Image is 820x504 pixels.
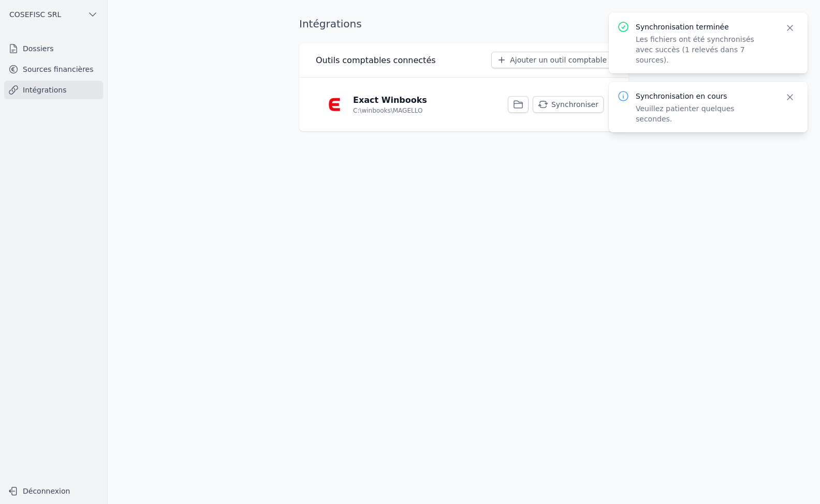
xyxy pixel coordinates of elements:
button: Synchroniser [533,96,604,113]
p: Veuillez patienter quelques secondes. [636,103,772,124]
p: Les fichiers ont été synchronisés avec succès (1 relevés dans 7 sources). [636,34,772,65]
a: Dossiers [4,39,103,58]
h1: Intégrations [299,17,362,31]
button: COSEFISC SRL [4,6,103,23]
span: COSEFISC SRL [9,9,61,20]
button: Déconnexion [4,483,103,499]
p: C:\winbooks\MAGELLO [353,106,422,115]
p: Exact Winbooks [353,94,427,106]
a: Intégrations [4,81,103,99]
p: Synchronisation en cours [636,91,772,101]
a: Exact Winbooks C:\winbooks\MAGELLO Synchroniser [316,86,612,123]
h3: Outils comptables connectés [316,54,436,67]
p: Synchronisation terminée [636,22,772,32]
a: Sources financières [4,60,103,79]
button: Ajouter un outil comptable [491,52,612,68]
